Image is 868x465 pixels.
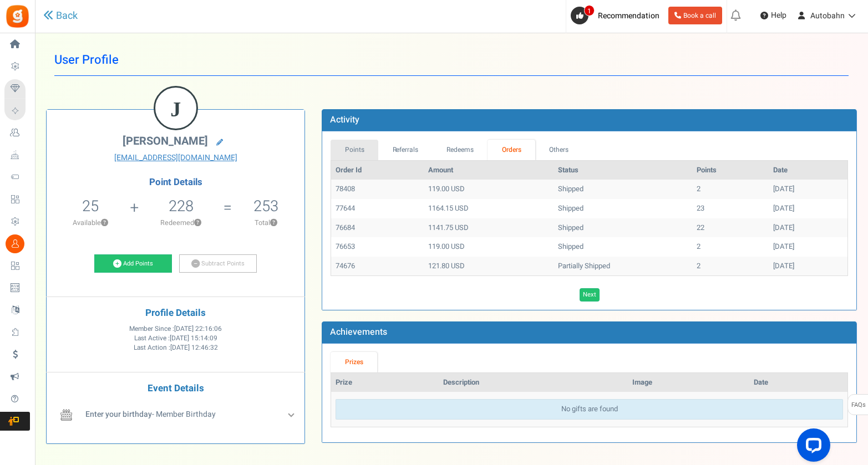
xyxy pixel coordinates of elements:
span: [DATE] 12:46:32 [170,343,218,352]
span: Help [768,10,786,21]
th: Image [628,373,749,392]
th: Description [439,373,628,392]
td: 1141.75 USD [424,218,554,238]
td: 23 [692,199,768,218]
th: Prize [331,373,439,392]
a: Help [756,7,791,24]
div: [DATE] [773,242,843,252]
b: Achievements [330,325,387,339]
div: [DATE] [773,184,843,195]
th: Date [769,161,847,180]
h4: Point Details [47,177,304,187]
a: Referrals [378,140,433,160]
span: [DATE] 15:14:09 [170,334,217,343]
h5: 253 [253,198,278,214]
span: Last Active : [134,334,217,343]
th: Order Id [331,161,423,180]
td: 2 [692,257,768,276]
th: Date [749,373,847,392]
button: ? [194,219,201,227]
h1: User Profile [54,44,849,76]
td: 119.00 USD [424,237,554,257]
div: [DATE] [773,203,843,214]
button: ? [101,219,108,227]
td: 76653 [331,237,423,257]
span: Last Action : [134,343,218,352]
td: 1164.15 USD [424,199,554,218]
h4: Event Details [55,384,296,394]
figcaption: J [155,88,196,131]
td: Shipped [554,199,692,218]
button: ? [270,219,277,227]
th: Points [692,161,768,180]
th: Amount [424,161,554,180]
td: Partially Shipped [554,257,692,276]
span: Member Since : [129,324,222,334]
td: 22 [692,218,768,238]
span: 1 [584,5,595,16]
b: Enter your birthday [85,408,152,420]
td: Shipped [554,218,692,238]
a: Book a call [668,7,722,24]
div: [DATE] [773,261,843,272]
td: 119.00 USD [424,180,554,199]
a: Prizes [331,352,377,372]
td: 2 [692,237,768,257]
p: Total [233,218,299,228]
p: Available [52,218,129,228]
span: - Member Birthday [85,408,216,420]
div: [DATE] [773,223,843,233]
td: 77644 [331,199,423,218]
img: Gratisfaction [5,4,30,29]
a: Others [535,140,583,160]
td: Shipped [554,237,692,257]
a: Next [580,288,600,302]
td: Shipped [554,180,692,199]
span: 25 [82,195,99,217]
td: 121.80 USD [424,257,554,276]
th: Status [554,161,692,180]
span: Recommendation [598,10,659,22]
div: No gifts are found [336,399,843,420]
td: 74676 [331,257,423,276]
span: [PERSON_NAME] [123,133,208,149]
a: [EMAIL_ADDRESS][DOMAIN_NAME] [55,152,296,163]
a: Subtract Points [179,254,257,273]
span: Autobahn [810,10,845,22]
span: [DATE] 22:16:06 [174,324,222,334]
h4: Profile Details [55,308,296,319]
span: FAQs [851,395,866,416]
a: Redeems [433,140,488,160]
h5: 228 [169,198,194,214]
a: Points [331,140,378,160]
a: Add Points [94,254,172,273]
a: 1 Recommendation [571,7,664,24]
b: Activity [330,113,359,126]
a: Orders [488,140,535,160]
td: 2 [692,180,768,199]
td: 76684 [331,218,423,238]
td: 78408 [331,180,423,199]
p: Redeemed [140,218,222,228]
